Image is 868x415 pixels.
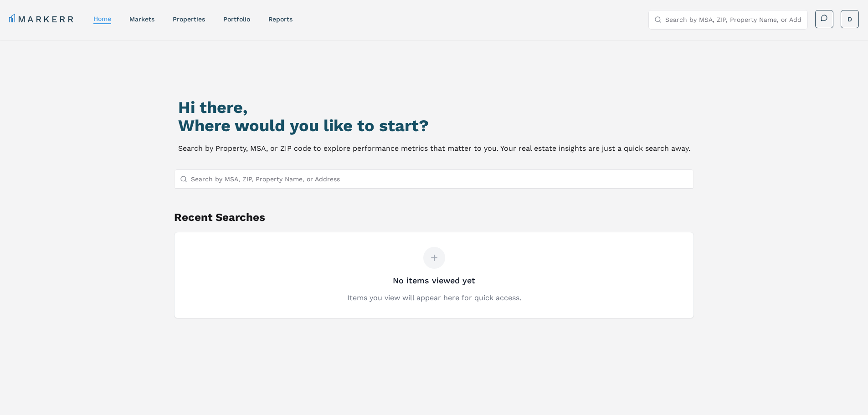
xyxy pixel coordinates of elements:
p: Search by Property, MSA, or ZIP code to explore performance metrics that matter to you. Your real... [178,142,690,155]
h2: Where would you like to start? [178,117,690,135]
button: D [841,10,859,28]
a: MARKERR [9,13,75,26]
input: Search by MSA, ZIP, Property Name, or Address [665,10,802,29]
input: Search by MSA, ZIP, Property Name, or Address [191,170,688,188]
h1: Hi there, [178,98,690,117]
a: reports [268,15,293,23]
span: D [847,15,852,24]
a: markets [129,15,154,23]
a: properties [173,15,205,23]
a: Portfolio [223,15,250,23]
h3: No items viewed yet [393,274,475,287]
a: home [93,15,111,22]
h2: Recent Searches [174,210,694,225]
p: Items you view will appear here for quick access. [347,292,521,303]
